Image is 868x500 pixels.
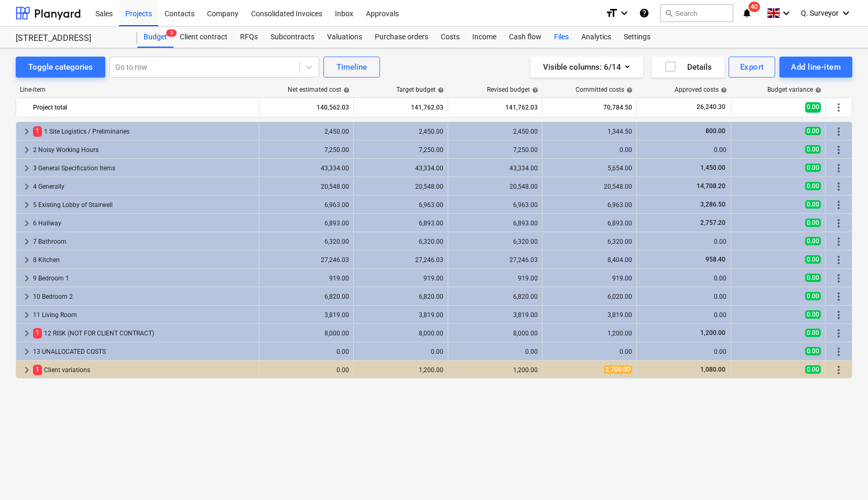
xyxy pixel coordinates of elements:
[805,292,821,300] span: 0.00
[832,345,845,358] span: More actions
[547,293,632,300] div: 6,020.00
[813,87,821,93] span: help
[264,293,349,300] div: 6,820.00
[452,366,538,374] div: 1,200.00
[234,27,264,48] div: RFQs
[639,7,649,19] i: Knowledge base
[641,311,726,319] div: 0.00
[547,146,632,154] div: 0.00
[624,87,633,93] span: help
[16,33,125,44] div: [STREET_ADDRESS]
[617,27,657,48] a: Settings
[358,293,443,300] div: 6,820.00
[832,327,845,340] span: More actions
[173,27,234,48] div: Client contract
[264,256,349,264] div: 27,246.03
[358,183,443,190] div: 20,548.00
[33,325,255,342] div: 12 RISK (NOT FOR CLIENT CONTRACT)
[20,235,33,248] span: keyboard_arrow_right
[805,200,821,209] span: 0.00
[358,165,443,172] div: 43,334.00
[547,220,632,227] div: 6,893.00
[832,217,845,230] span: More actions
[832,309,845,321] span: More actions
[675,86,727,93] div: Approved costs
[641,348,726,355] div: 0.00
[547,128,632,135] div: 1,344.50
[840,7,852,19] i: keyboard_arrow_down
[548,27,575,48] a: Files
[547,275,632,282] div: 919.00
[264,348,349,355] div: 0.00
[547,201,632,209] div: 6,963.00
[321,27,368,48] a: Valuations
[742,7,752,19] i: notifications
[264,27,321,48] a: Subcontracts
[832,235,845,248] span: More actions
[696,182,726,190] span: 14,708.20
[358,275,443,282] div: 919.00
[805,182,821,190] span: 0.00
[780,7,793,19] i: keyboard_arrow_down
[264,311,349,319] div: 3,819.00
[20,345,33,358] span: keyboard_arrow_right
[33,178,255,195] div: 4 Generally
[20,290,33,303] span: keyboard_arrow_right
[452,99,538,116] div: 141,762.03
[652,57,724,78] button: Details
[805,145,821,154] span: 0.00
[264,220,349,227] div: 6,893.00
[264,146,349,154] div: 7,250.00
[452,183,538,190] div: 20,548.00
[704,127,726,135] span: 800.00
[547,348,632,355] div: 0.00
[805,127,821,135] span: 0.00
[530,57,643,78] button: Visible columns:6/14
[358,201,443,209] div: 6,963.00
[832,180,845,193] span: More actions
[604,365,632,374] span: 2,700.00
[137,27,173,48] a: Budget3
[704,256,726,263] span: 958.40
[33,142,255,158] div: 2 Noisy Working Hours
[767,86,821,93] div: Budget variance
[20,254,33,266] span: keyboard_arrow_right
[641,275,726,282] div: 0.00
[358,348,443,355] div: 0.00
[452,256,538,264] div: 27,246.03
[729,57,776,78] button: Export
[288,86,350,93] div: Net estimated cost
[805,219,821,227] span: 0.00
[805,329,821,337] span: 0.00
[547,311,632,319] div: 3,819.00
[832,254,845,266] span: More actions
[435,27,466,48] a: Costs
[547,330,632,337] div: 1,200.00
[264,99,349,116] div: 140,562.03
[805,274,821,282] span: 0.00
[33,252,255,268] div: 8 Kitchen
[33,365,42,375] span: 1
[33,362,255,378] div: Client variations
[33,270,255,287] div: 9 Bedroom 1
[832,162,845,175] span: More actions
[719,87,727,93] span: help
[33,328,42,338] span: 1
[452,146,538,154] div: 7,250.00
[264,201,349,209] div: 6,963.00
[264,275,349,282] div: 919.00
[16,57,105,78] button: Toggle categories
[33,99,255,116] div: Project total
[452,220,538,227] div: 6,893.00
[33,215,255,232] div: 6 Hallway
[576,86,633,93] div: Committed costs
[547,238,632,245] div: 6,320.00
[264,366,349,374] div: 0.00
[358,330,443,337] div: 8,000.00
[33,343,255,360] div: 13 UNALLOCATED COSTS
[452,330,538,337] div: 8,000.00
[358,220,443,227] div: 6,893.00
[832,272,845,285] span: More actions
